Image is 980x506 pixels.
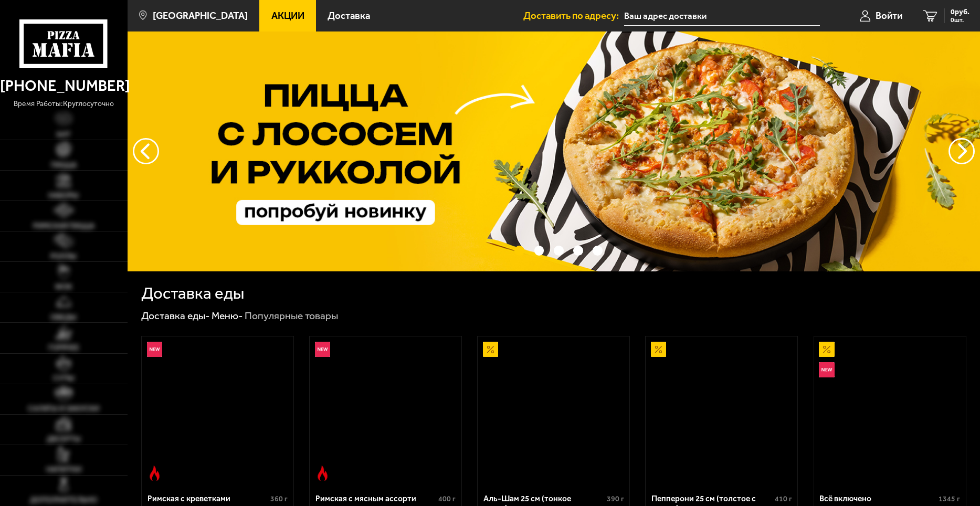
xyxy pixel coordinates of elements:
span: Салаты и закуски [28,405,99,412]
a: Доставка еды- [141,310,210,322]
button: точки переключения [593,246,603,256]
span: Пицца [51,161,77,168]
img: Акционный [651,342,666,357]
span: Напитки [46,466,81,473]
a: Меню- [212,310,243,322]
span: Хит [56,131,71,138]
h1: Доставка еды [141,285,244,301]
button: предыдущий [949,138,975,164]
img: Акционный [483,342,498,357]
span: Акции [271,11,304,21]
button: следующий [133,138,159,164]
span: 390 г [607,494,624,503]
span: [GEOGRAPHIC_DATA] [153,11,248,21]
span: Десерты [47,435,81,442]
div: Римская с мясным ассорти [315,494,436,504]
span: Доставка [328,11,370,21]
span: 360 г [270,494,288,503]
img: Акционный [819,342,834,357]
img: Острое блюдо [147,466,162,481]
a: АкционныйНовинкаВсё включено [814,336,966,486]
span: Роллы [50,252,77,260]
img: Новинка [315,342,330,357]
span: 0 шт. [951,17,970,23]
span: Римская пицца [33,222,94,229]
span: WOK [55,283,72,290]
button: точки переключения [554,246,564,256]
span: 0 руб. [951,8,970,16]
span: Горячее [48,344,79,351]
div: Римская с креветками [147,494,268,504]
span: Супы [53,374,75,382]
div: Всё включено [819,494,936,504]
a: НовинкаОстрое блюдоРимская с креветками [142,336,293,486]
div: Популярные товары [245,309,338,322]
button: точки переключения [514,246,524,256]
img: Новинка [819,362,834,377]
span: Доставить по адресу: [523,11,624,21]
span: Обеды [50,313,77,321]
button: точки переключения [534,246,544,256]
a: АкционныйПепперони 25 см (толстое с сыром) [646,336,797,486]
span: Наборы [48,192,79,199]
span: 400 г [438,494,456,503]
input: Ваш адрес доставки [624,6,820,26]
button: точки переключения [573,246,583,256]
span: Дополнительно [30,496,97,503]
span: 1345 г [939,494,960,503]
span: 410 г [775,494,792,503]
img: Острое блюдо [315,466,330,481]
img: Новинка [147,342,162,357]
span: Войти [876,11,902,21]
a: НовинкаОстрое блюдоРимская с мясным ассорти [310,336,461,486]
a: АкционныйАль-Шам 25 см (тонкое тесто) [478,336,629,486]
